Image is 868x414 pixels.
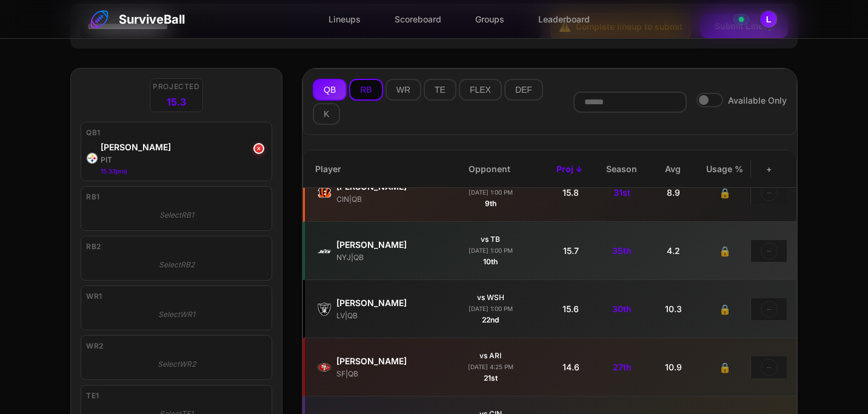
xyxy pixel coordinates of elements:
div: 15.7 [545,242,596,259]
span: 27th [613,361,632,373]
div: Geno Smith [336,296,433,309]
div: 10.9 [648,358,699,376]
div: PIT [101,155,267,165]
button: − [761,184,778,201]
div: Tyrod Taylor [336,238,433,251]
span: 🔒 [719,185,731,200]
div: Opponent [435,160,544,178]
div: [DATE] 4:25 PM [468,362,513,372]
div: 14.6 [545,358,596,376]
button: K [313,103,340,125]
span: 30th [612,302,632,315]
button: − [761,359,778,376]
div: LV | QB [336,310,433,321]
button: RB [349,79,382,101]
div: Select RB1 [86,205,267,225]
div: vs WSH [477,292,504,303]
img: LV logo [317,302,332,316]
div: WR2 [86,341,267,352]
span: 15.3 [167,95,186,109]
span: 31st [613,186,630,199]
button: Open profile menu [759,10,778,29]
div: Usage % [699,160,750,178]
span: 22nd [482,315,499,324]
div: vs TB [481,234,500,245]
img: NYJ logo [317,244,332,258]
span: Projected [153,81,199,92]
span: 10th [483,257,498,266]
div: RB1 [86,192,267,202]
button: DEF [504,79,543,101]
button: − [761,242,778,259]
div: 15.33 proj [101,167,267,176]
div: 15.6 [545,300,596,318]
img: PIT logo [86,152,98,164]
div: RB2 [86,241,267,252]
span: Available Only [728,94,787,107]
img: SurviveBall [90,10,109,29]
div: NYJ | QB [336,252,433,263]
button: QB [313,79,347,101]
div: [DATE] 1:00 PM [469,304,513,313]
button: FLEX [459,79,502,101]
div: Mac Jones [336,355,433,367]
span: 21st [484,373,498,382]
div: + [750,160,787,178]
div: Aaron Rodgers [101,141,267,153]
div: TE1 [86,390,267,401]
div: CIN | QB [336,194,433,205]
span: 35th [612,244,632,257]
a: Groups [466,8,514,30]
div: 10.3 [648,300,699,318]
a: Lineups [319,8,370,30]
div: 4.2 [648,242,699,259]
span: 🔒 [719,302,731,316]
div: WR1 [86,291,267,302]
span: 9th [485,199,496,208]
img: CIN logo [317,185,332,200]
div: vs ARI [479,350,501,361]
div: [DATE] 1:00 PM [469,246,513,255]
span: 🔒 [719,360,731,375]
img: SF logo [317,360,332,375]
div: Select RB2 [86,255,267,275]
a: Scoreboard [385,8,451,30]
div: Select WR2 [86,354,267,375]
button: × [253,143,264,154]
span: 🔒 [719,244,731,258]
div: 15.8 [545,184,596,201]
a: Leaderboard [529,8,599,30]
div: Player [313,160,435,178]
button: − [761,301,778,318]
div: [DATE] 1:00 PM [469,188,513,197]
div: Proj ↓ [544,160,596,178]
button: WR [386,79,421,101]
div: 8.9 [648,184,699,201]
a: SurviveBall [90,10,185,29]
div: Select WR1 [86,304,267,325]
div: Season [596,160,647,178]
div: SF | QB [336,369,433,379]
button: TE [424,79,456,101]
div: QB1 [86,127,267,138]
div: Avg [647,160,699,178]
